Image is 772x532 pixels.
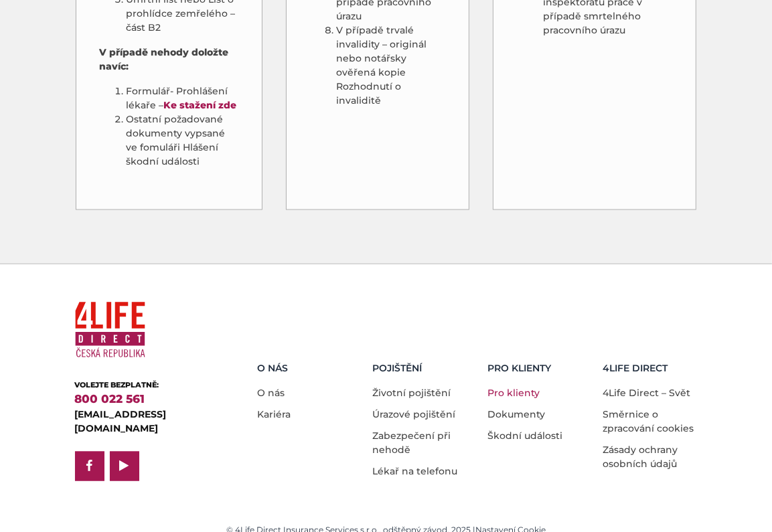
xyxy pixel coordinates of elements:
h5: O nás [258,363,363,374]
a: Úrazové pojištění [372,408,455,420]
h5: 4LIFE DIRECT [603,363,708,374]
a: 800 022 561 [75,392,145,406]
div: VOLEJTE BEZPLATNĚ: [75,379,216,391]
a: Zabezpečení při nehodě [372,430,451,456]
a: Lékař na telefonu [372,465,457,477]
a: Dokumenty [487,408,545,420]
strong: V případě nehody doložte navíc: [100,46,229,72]
a: [EMAIL_ADDRESS][DOMAIN_NAME] [75,408,167,434]
h5: Pro Klienty [487,363,593,374]
a: 4Life Direct – Svět [603,387,690,399]
a: Ke stažení zde [164,99,237,111]
a: Zásady ochrany osobních údajů [603,444,678,470]
a: Pro klienty [487,387,540,399]
li: Formulář- Prohlášení lékaře – [127,84,238,112]
li: Ostatní požadované dokumenty vypsané ve fomuláři Hlášení škodní události [127,112,238,169]
a: Kariéra [258,408,291,420]
a: Škodní události [487,430,562,442]
img: 4Life Direct Česká republika logo [75,296,145,364]
a: Životní pojištění [372,387,451,399]
h5: Pojištění [372,363,477,374]
a: O nás [258,387,285,399]
li: V případě trvalé invalidity – originál nebo notářsky ověřená kopie Rozhodnutí o invaliditě [337,23,445,108]
a: Směrnice o zpracování cookies [603,408,694,434]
